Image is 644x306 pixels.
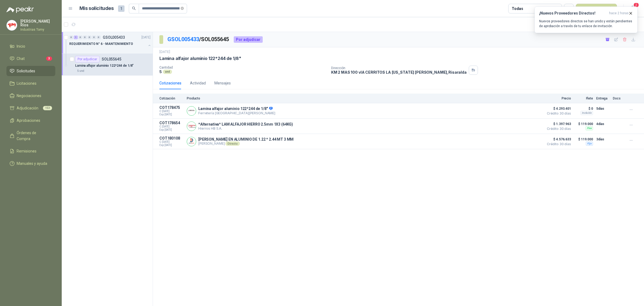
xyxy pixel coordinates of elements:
[6,41,55,51] a: Inicio
[198,106,275,111] p: Lamina alfajor aluminio 122*244 de 1/8"
[187,137,196,146] img: Company Logo
[20,28,55,31] p: Industrias Tomy
[574,97,593,100] p: Flete
[181,6,184,11] span: close-circle
[576,4,617,13] button: Nueva solicitud
[17,68,35,74] span: Solicitudes
[544,136,571,143] span: $ 4.576.633
[17,93,41,99] span: Negociaciones
[92,35,96,39] div: 0
[574,121,593,127] p: $ 119.000
[544,127,571,130] span: Crédito 30 días
[7,20,17,30] img: Company Logo
[83,35,87,39] div: 0
[544,97,571,100] p: Precio
[159,110,184,113] span: C: [DATE]
[69,41,133,47] p: REQUERIMIENTO N° 6 - MANTENIMIENTO
[167,35,229,44] p: / SOL055645
[633,2,639,8] span: 2
[159,56,241,61] p: Lamina alfajor aluminio 122*244 de 1/8"
[159,144,184,147] span: Exp: [DATE]
[190,80,206,86] div: Actividad
[132,6,136,10] span: search
[6,78,55,88] a: Licitaciones
[574,105,593,112] p: $ 0
[6,103,55,113] a: Adjudicación153
[75,56,100,62] div: Por adjudicar
[512,6,523,12] div: Todas
[159,121,184,125] p: COT178654
[17,56,25,62] span: Chat
[159,80,181,86] div: Cotizaciones
[159,125,184,128] span: C: [DATE]
[198,141,294,146] p: [PERSON_NAME]
[544,121,571,127] span: $ 1.397.963
[159,140,184,144] span: C: [DATE]
[331,70,467,74] p: KM 2 MAS 100 vIA CERRITOS LA [US_STATE] [PERSON_NAME] , Risaralda
[17,148,36,154] span: Remisiones
[214,80,231,86] div: Mensajes
[159,97,184,100] p: Cotización
[17,130,50,142] span: Órdenes de Compra
[539,19,633,29] p: Nuevos proveedores directos se han unido y están pendientes de aprobación a través de tu enlace d...
[163,70,172,74] div: und
[159,105,184,110] p: COT178475
[198,122,293,126] p: *Alternativa* LAM ALFAJOR HIERRO 2.5mm 1X3 (64KG)
[586,126,593,130] div: Flex
[544,112,571,115] span: Crédito 30 días
[87,35,92,39] div: 0
[17,80,36,86] span: Licitaciones
[118,5,125,12] span: 1
[17,43,25,49] span: Inicio
[97,35,101,39] div: 0
[79,5,114,12] h1: Mis solicitudes
[6,91,55,101] a: Negociaciones
[17,105,38,111] span: Adjudicación
[187,122,196,131] img: Company Logo
[586,141,593,146] div: Fijo
[535,6,638,33] button: ¡Nuevos Proveedores Directos!hace 2 horas Nuevos proveedores directos se han unido y están pendie...
[17,161,47,166] span: Manuales y ayuda
[167,36,199,42] a: GSOL005433
[159,128,184,131] span: Exp: [DATE]
[159,113,184,116] span: Exp: [DATE]
[46,56,52,61] span: 3
[187,97,541,100] p: Producto
[225,141,240,146] div: Directo
[159,136,184,140] p: COT180108
[596,105,610,112] p: 5 días
[596,121,610,127] p: 4 días
[102,57,121,61] p: SOL055645
[20,19,55,27] p: [PERSON_NAME] Ríos
[6,146,55,156] a: Remisiones
[544,105,571,112] span: $ 4.293.401
[159,69,162,74] p: 5
[6,115,55,126] a: Aprobaciones
[613,97,624,100] p: Docs
[141,35,151,40] p: [DATE]
[628,4,638,13] button: 2
[62,54,153,76] a: Por adjudicarSOL055645Lamina alfajor aluminio 122*244 de 1/8"5 und
[6,6,34,13] img: Logo peakr
[198,126,293,130] p: Hierros HB S.A.
[198,137,294,141] p: [PERSON_NAME] EN ALUMINIO DE 1.22 * 2.44 MT 3 MM
[75,63,134,68] p: Lamina alfajor aluminio 122*244 de 1/8"
[198,111,275,115] p: Ferretería [GEOGRAPHIC_DATA][PERSON_NAME]
[596,97,610,100] p: Entrega
[69,34,152,51] a: 0 1 0 0 0 0 0 GSOL005433[DATE] REQUERIMIENTO N° 6 - MANTENIMIENTO
[78,35,82,39] div: 0
[580,111,593,115] div: Incluido
[544,143,571,146] span: Crédito 30 días
[596,136,610,143] p: 3 días
[234,36,263,43] div: Por adjudicar
[609,11,629,16] span: hace 2 horas
[181,7,184,10] span: close-circle
[6,158,55,169] a: Manuales y ayuda
[159,49,170,55] p: [DATE]
[43,106,52,110] span: 153
[69,35,73,39] div: 0
[187,106,196,115] img: Company Logo
[574,136,593,143] p: $ 119.000
[6,128,55,144] a: Órdenes de Compra
[17,118,40,123] span: Aprobaciones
